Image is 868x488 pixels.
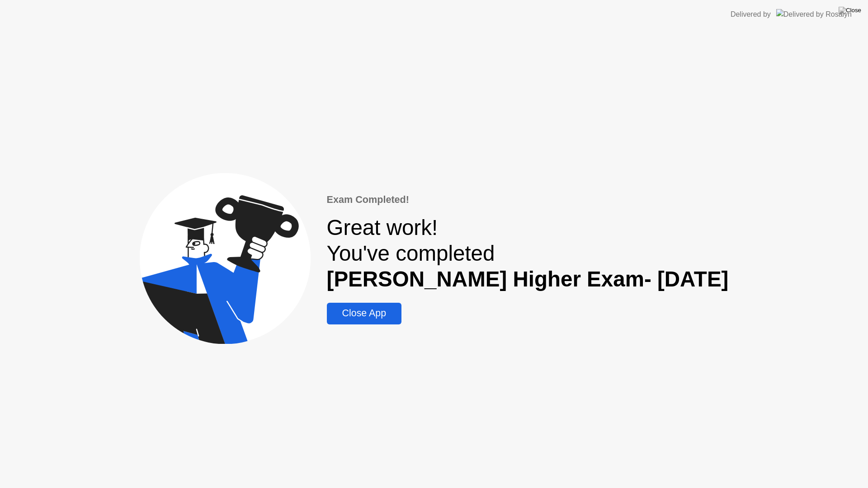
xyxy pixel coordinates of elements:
[327,192,729,207] div: Exam Completed!
[327,215,729,292] div: Great work! You've completed
[839,7,861,14] img: Close
[776,9,852,19] img: Delivered by Rosalyn
[330,308,399,319] div: Close App
[327,267,729,291] b: [PERSON_NAME] Higher Exam- [DATE]
[731,9,771,20] div: Delivered by
[327,303,401,324] button: Close App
